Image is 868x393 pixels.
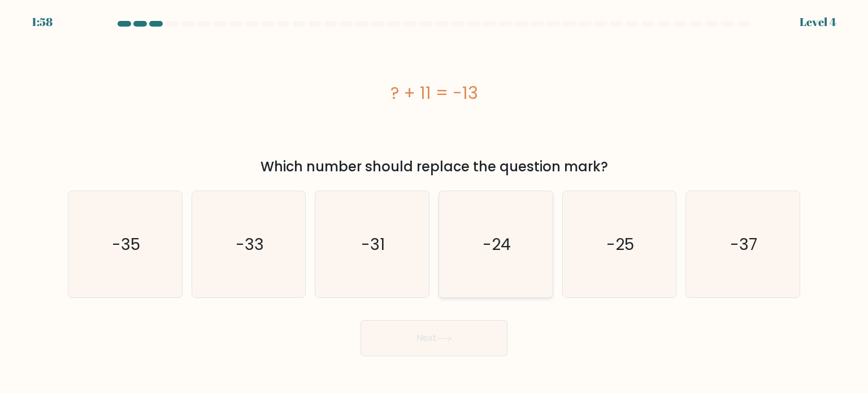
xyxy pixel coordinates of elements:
text: -37 [730,232,757,255]
text: -24 [483,232,511,255]
div: 1:58 [32,14,53,31]
div: Which number should replace the question mark? [75,157,793,177]
text: -31 [362,232,385,255]
div: Level 4 [800,14,836,31]
button: Next [361,320,507,356]
div: ? + 11 = -13 [68,80,800,106]
text: -25 [606,232,634,255]
text: -33 [236,232,264,255]
text: -35 [112,232,140,255]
